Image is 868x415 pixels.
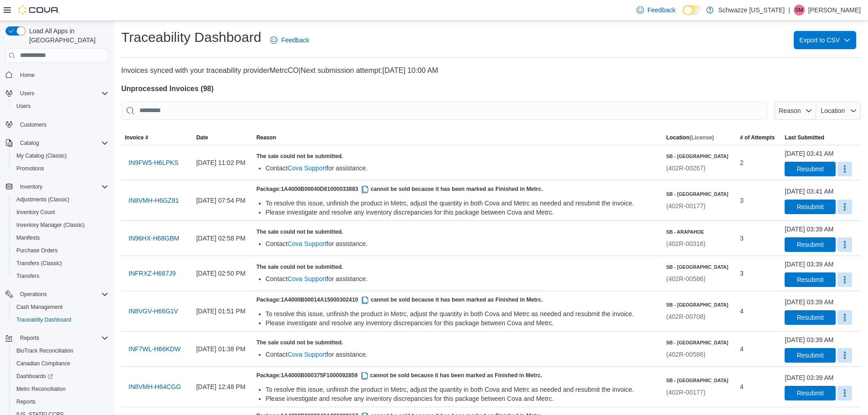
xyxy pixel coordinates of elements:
[16,234,40,241] span: Manifests
[9,244,112,257] button: Purchase Orders
[797,240,824,249] span: Resubmit
[837,162,852,176] button: More
[689,134,714,141] span: (License)
[193,154,253,172] div: [DATE] 11:02 PM
[13,371,108,382] span: Dashboards
[266,385,659,394] div: To resolve this issue, unfinish the product in Metrc, adjust the quantity in both Cova and Metrc ...
[9,370,112,383] a: Dashboards
[740,195,744,206] span: 3
[193,130,253,145] button: Date
[20,291,47,298] span: Operations
[13,258,66,269] a: Transfers (Classic)
[683,15,683,15] span: Dark Mode
[266,164,659,173] div: Contact for assistance.
[16,360,70,367] span: Canadian Compliance
[266,199,659,208] div: To resolve this issue, unfinish the product in Metrc, adjust the quantity in both Cova and Metrc ...
[779,107,801,114] span: Reason
[13,314,75,325] a: Traceabilty Dashboard
[16,88,38,99] button: Users
[785,260,833,269] div: [DATE] 03:39 AM
[785,373,833,382] div: [DATE] 03:39 AM
[13,271,108,282] span: Transfers
[16,347,73,354] span: BioTrack Reconciliation
[9,162,112,175] button: Promotions
[13,384,69,395] a: Metrc Reconciliation
[121,65,861,76] p: Invoices synced with your traceability provider MetrcCO | [DATE] 10:00 AM
[16,119,108,130] span: Customers
[16,260,62,267] span: Transfers (Classic)
[837,348,852,363] button: More
[301,67,383,74] span: Next submission attempt:
[257,295,659,306] h5: Package: cannot be sold because it has been marked as Finished in Metrc.
[257,134,276,141] span: Reason
[13,396,108,407] span: Reports
[797,389,824,398] span: Resubmit
[20,334,39,342] span: Reports
[9,231,112,244] button: Manifests
[121,130,193,145] button: Invoice #
[785,386,836,400] button: Resubmit
[13,101,108,112] span: Users
[281,297,370,303] span: 1A4000B00014A15000302410
[16,119,50,130] a: Customers
[281,36,309,45] span: Feedback
[9,206,112,219] button: Inventory Count
[13,150,71,161] a: My Catalog (Classic)
[666,190,728,198] h6: SB - [GEOGRAPHIC_DATA]
[2,68,112,82] button: Home
[785,200,836,214] button: Resubmit
[288,351,327,358] a: Cova Support
[196,134,208,141] span: Date
[13,207,59,218] a: Inventory Count
[9,100,112,113] button: Users
[13,396,39,407] a: Reports
[20,72,35,79] span: Home
[13,220,88,231] a: Inventory Manager (Classic)
[785,225,833,234] div: [DATE] 03:39 AM
[193,302,253,320] div: [DATE] 01:51 PM
[785,335,833,344] div: [DATE] 03:39 AM
[16,152,67,159] span: My Catalog (Classic)
[666,275,705,282] span: (402R-00586)
[785,237,836,252] button: Resubmit
[16,69,108,81] span: Home
[13,384,108,395] span: Metrc Reconciliation
[13,345,108,356] span: BioTrack Reconciliation
[16,181,108,192] span: Inventory
[13,150,108,161] span: My Catalog (Classic)
[121,28,261,46] h1: Traceability Dashboard
[666,377,728,384] h6: SB - [GEOGRAPHIC_DATA]
[9,395,112,408] button: Reports
[125,340,184,358] button: INF7WL-H66KDW
[9,257,112,270] button: Transfers (Classic)
[16,303,62,311] span: Cash Management
[16,316,71,323] span: Traceabilty Dashboard
[257,370,659,381] h5: Package: cannot be sold because it has been marked as Finished in Metrc.
[797,164,824,174] span: Resubmit
[16,247,58,254] span: Purchase Orders
[795,5,803,15] span: SM
[128,269,175,278] span: INFRXZ-H687J9
[808,5,861,15] p: [PERSON_NAME]
[740,157,744,168] span: 2
[13,101,34,112] a: Users
[266,239,659,248] div: Contact for assistance.
[13,371,56,382] a: Dashboards
[9,313,112,326] button: Traceabilty Dashboard
[193,340,253,358] div: [DATE] 01:38 PM
[666,134,714,141] span: Location (License)
[16,221,85,229] span: Inventory Manager (Classic)
[797,351,824,360] span: Resubmit
[794,5,805,15] div: Sarah McDole
[740,306,744,317] span: 4
[666,301,728,308] h6: SB - [GEOGRAPHIC_DATA]
[13,302,108,313] span: Cash Management
[666,228,705,236] h6: SB - Arapahoe
[2,118,112,131] button: Customers
[257,184,659,195] h5: Package: cannot be sold because it has been marked as Finished in Metrc.
[266,274,659,283] div: Contact for assistance.
[666,153,728,160] h6: SB - [GEOGRAPHIC_DATA]
[785,348,836,363] button: Resubmit
[128,158,179,167] span: IN9FW5-H6LPKS
[121,83,861,94] h4: Unprocessed Invoices ( 98 )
